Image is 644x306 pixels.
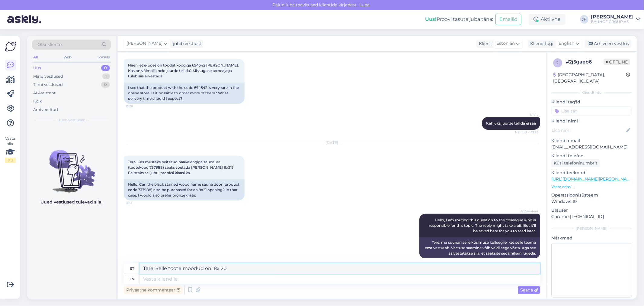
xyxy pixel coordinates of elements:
[62,53,73,61] div: Web
[124,140,540,145] div: [DATE]
[128,63,240,78] span: Näen, et e-poes on toodet koodiga 694542 [PERSON_NAME]. Kas on võimalik neid juurde tellida? Miss...
[552,127,625,134] input: Lisa nimi
[33,65,41,71] div: Uus
[515,130,538,135] span: Nähtud ✓ 13:29
[126,201,148,205] span: 11:33
[101,82,110,88] div: 0
[551,192,632,198] p: Operatsioonisüsteem
[419,237,540,259] div: Tere, ma suunan selle küsimuse kolleegile, kes selle teema eest vastutab. Vastuse saamine võib ve...
[496,40,515,47] span: Estonian
[425,16,437,22] b: Uus!
[551,159,600,167] div: Küsi telefoninumbrit
[591,15,640,24] a: [PERSON_NAME]BAUHOF GROUP AS
[127,40,162,47] span: [PERSON_NAME]
[37,41,62,48] span: Otsi kliente
[41,199,103,205] p: Uued vestlused tulevad siia.
[520,287,538,293] span: Saada
[566,58,604,66] div: # 2j5gaeb6
[358,2,372,8] span: Luba
[476,41,491,47] div: Klient
[528,41,553,47] div: Klienditugi
[551,106,632,116] input: Lisa tag
[126,104,148,109] span: 13:26
[27,139,116,194] img: No chats
[5,136,16,163] div: Vaata siia
[429,218,537,233] span: Hello, I am routing this question to the colleague who is responsible for this topic. The reply m...
[495,14,521,25] button: Emailid
[124,286,183,294] div: Privaatne kommentaar
[5,41,16,52] img: Askly Logo
[33,82,63,88] div: Tiimi vestlused
[551,138,632,144] p: Kliendi email
[33,98,42,104] div: Kõik
[516,112,538,117] span: Liidia
[101,65,110,71] div: 0
[171,41,201,47] div: juhib vestlust
[33,73,63,80] div: Minu vestlused
[130,263,134,274] div: et
[551,153,632,159] p: Kliendi telefon
[32,53,39,61] div: All
[551,170,632,176] p: Klienditeekond
[486,121,536,125] span: Kahjuks juurde tellida ei saa
[551,235,632,241] p: Märkmed
[580,15,588,24] div: JH
[551,213,632,220] p: Chrome [TECHNICAL_ID]
[139,263,540,274] textarea: Tere. Selle toote mõõdud on 8x 20
[96,53,111,61] div: Socials
[591,15,634,19] div: [PERSON_NAME]
[553,72,626,84] div: [GEOGRAPHIC_DATA], [GEOGRAPHIC_DATA]
[559,40,574,47] span: English
[551,226,632,231] div: [PERSON_NAME]
[33,90,56,96] div: AI Assistent
[102,73,110,80] div: 1
[557,60,559,65] span: 2
[551,198,632,205] p: Windows 10
[33,107,58,113] div: Arhiveeritud
[58,117,86,123] span: Uued vestlused
[5,158,16,163] div: 1 / 3
[551,99,632,105] p: Kliendi tag'id
[585,40,631,48] div: Arhiveeri vestlus
[130,274,135,284] div: en
[591,19,634,24] div: BAUHOF GROUP AS
[551,207,632,213] p: Brauser
[529,14,566,25] div: Aktiivne
[516,209,538,213] span: AI Assistent
[551,90,632,95] div: Kliendi info
[124,179,245,200] div: Hello! Can the black stained wood frame sauna door (product code 737988) also be purchased for an...
[551,144,632,150] p: [EMAIL_ADDRESS][DOMAIN_NAME]
[604,59,630,65] span: Offline
[124,83,245,104] div: I see that the product with the code 694542 is very rare in the online store. Is it possible to o...
[425,16,493,23] div: Proovi tasuta juba täna:
[551,118,632,124] p: Kliendi nimi
[551,184,632,190] p: Vaata edasi ...
[128,160,235,175] span: Tere! Kas mustaks peitsitud haavalengiga saunaust (tootekood 737988) saaks soetada [PERSON_NAME] ...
